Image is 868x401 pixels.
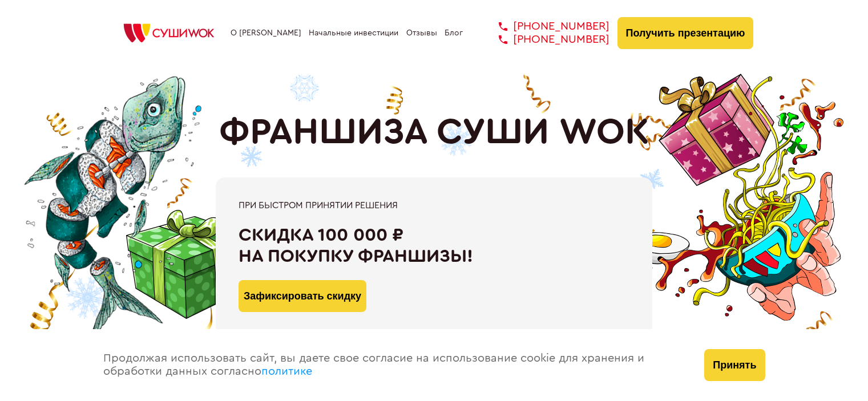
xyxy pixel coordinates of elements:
h1: ФРАНШИЗА СУШИ WOK [219,111,649,153]
a: О [PERSON_NAME] [231,29,301,38]
button: Получить презентацию [617,17,754,49]
a: Блог [445,29,463,38]
div: При быстром принятии решения [239,200,629,210]
button: Принять [704,349,765,381]
img: СУШИWOK [115,21,223,46]
div: Скидка 100 000 ₽ на покупку франшизы! [239,225,629,267]
button: Зафиксировать скидку [239,280,366,312]
a: [PHONE_NUMBER] [482,33,609,46]
a: Начальные инвестиции [309,29,398,38]
a: [PHONE_NUMBER] [482,20,609,33]
a: политике [261,366,312,377]
div: Продолжая использовать сайт, вы даете свое согласие на использование cookie для хранения и обрабо... [92,329,693,401]
a: Отзывы [406,29,437,38]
